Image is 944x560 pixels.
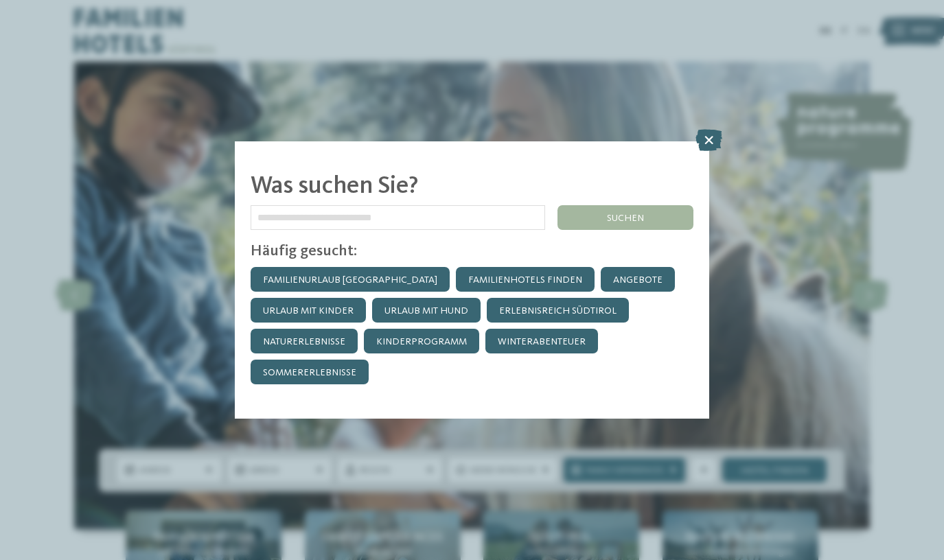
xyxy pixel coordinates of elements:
[485,329,598,353] a: Winterabenteuer
[251,174,418,199] span: Was suchen Sie?
[456,267,595,292] a: Familienhotels finden
[557,205,693,230] div: suchen
[487,298,629,323] a: Erlebnisreich Südtirol
[601,267,675,292] a: Angebote
[251,298,366,323] a: Urlaub mit Kinder
[251,360,369,384] a: Sommererlebnisse
[372,298,481,323] a: Urlaub mit Hund
[251,267,450,292] a: Familienurlaub [GEOGRAPHIC_DATA]
[251,329,358,353] a: Naturerlebnisse
[251,244,357,259] span: Häufig gesucht:
[364,329,479,353] a: Kinderprogramm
